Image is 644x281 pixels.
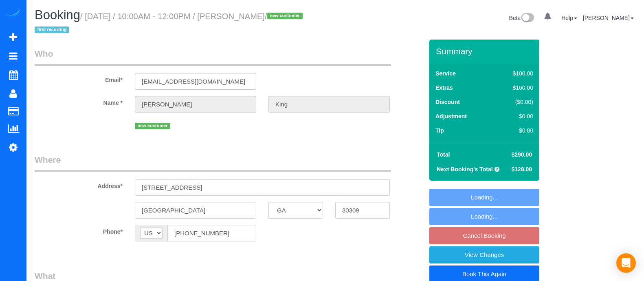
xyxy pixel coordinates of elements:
a: Help [561,15,577,21]
input: City* [135,202,256,219]
input: Last Name* [268,96,390,113]
input: First Name* [135,96,256,113]
legend: Who [35,48,391,66]
label: Tip [435,126,444,135]
div: ($0.00) [495,98,533,106]
label: Phone* [29,225,129,236]
input: Zip Code* [335,202,390,219]
span: first recurring [35,27,69,33]
a: [PERSON_NAME] [583,15,634,21]
strong: Next Booking's Total [437,166,493,173]
span: $128.00 [511,166,532,173]
label: Email* [29,73,129,84]
div: $0.00 [495,112,533,120]
label: Adjustment [435,112,467,120]
label: Name * [29,96,129,107]
img: Automaid Logo [5,8,21,20]
input: Phone* [167,225,256,241]
a: View Changes [429,246,539,263]
span: Booking [35,8,80,22]
label: Discount [435,98,460,106]
h3: Summary [436,46,535,56]
div: $100.00 [495,69,533,77]
label: Service [435,69,456,77]
label: Extras [435,84,453,92]
div: Open Intercom Messenger [616,253,636,273]
span: $290.00 [511,151,532,158]
a: Beta [509,15,534,21]
label: Address* [29,179,129,190]
img: New interface [521,13,534,24]
legend: Where [35,154,391,172]
small: / [DATE] / 10:00AM - 12:00PM / [PERSON_NAME] [35,12,305,35]
strong: Total [437,151,450,158]
div: $0.00 [495,126,533,135]
span: new customer [267,13,303,19]
div: $160.00 [495,84,533,92]
input: Email* [135,73,256,90]
span: new customer [135,123,170,129]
